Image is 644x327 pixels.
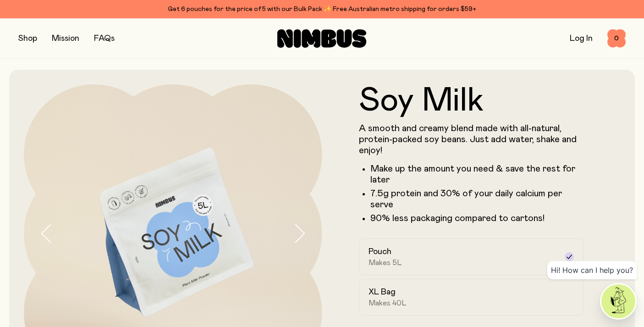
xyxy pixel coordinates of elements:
[369,299,407,308] span: Makes 40L
[94,34,115,43] a: FAQs
[369,287,396,298] h2: XL Bag
[570,34,593,43] a: Log In
[370,188,584,210] li: 7.5g protein and 30% of your daily calcium per serve
[369,258,402,267] span: Makes 5L
[369,246,391,257] h2: Pouch
[607,29,626,48] button: 0
[52,34,79,43] a: Mission
[370,163,584,185] li: Make up the amount you need & save the rest for later
[370,213,584,224] p: 90% less packaging compared to cartons!
[547,261,637,279] div: Hi! How can I help you?
[359,123,584,156] p: A smooth and creamy blend made with all-natural, protein-packed soy beans. Just add water, shake ...
[18,4,626,15] div: Get 6 pouches for the price of 5 with our Bulk Pack ✨ Free Australian metro shipping for orders $59+
[359,84,584,117] h1: Soy Milk
[601,284,635,318] img: agent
